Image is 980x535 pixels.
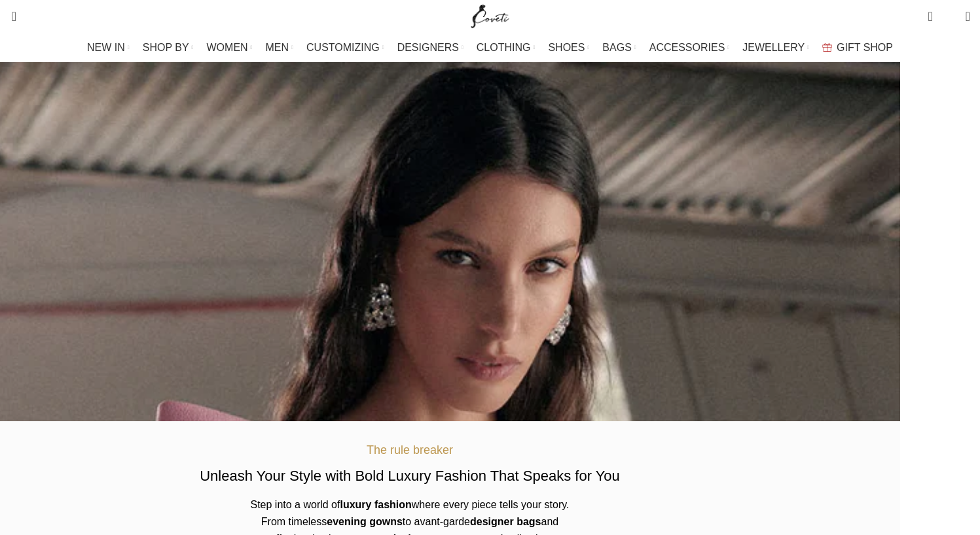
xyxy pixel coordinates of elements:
[200,466,620,487] h2: Unleash Your Style with Bold Luxury Fashion That Speaks for You
[649,35,730,61] a: ACCESSORIES
[306,41,380,54] span: CUSTOMIZING
[945,13,955,23] span: 0
[742,41,805,54] span: JEWELLERY
[207,35,253,61] a: WOMEN
[548,35,589,61] a: SHOES
[602,35,636,61] a: BAGS
[207,41,248,54] span: WOMEN
[649,41,725,54] span: ACCESSORIES
[548,41,585,54] span: SHOES
[266,35,293,61] a: MEN
[3,35,977,61] div: Main navigation
[921,3,939,29] a: 0
[470,516,541,527] b: designer bags
[3,3,16,29] a: Search
[143,41,189,54] span: SHOP BY
[742,35,809,61] a: JEWELLERY
[397,41,459,54] span: DESIGNERS
[340,499,411,510] b: luxury fashion
[87,41,125,54] span: NEW IN
[468,10,512,21] a: Site logo
[327,516,403,527] b: evening gowns
[822,43,832,52] img: GiftBag
[87,35,130,61] a: NEW IN
[143,35,194,61] a: SHOP BY
[306,35,384,61] a: CUSTOMIZING
[822,35,893,61] a: GIFT SHOP
[602,41,631,54] span: BAGS
[397,35,463,61] a: DESIGNERS
[837,41,893,54] span: GIFT SHOP
[477,35,535,61] a: CLOTHING
[266,41,289,54] span: MEN
[929,7,939,16] span: 0
[477,41,531,54] span: CLOTHING
[943,3,956,29] div: My Wishlist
